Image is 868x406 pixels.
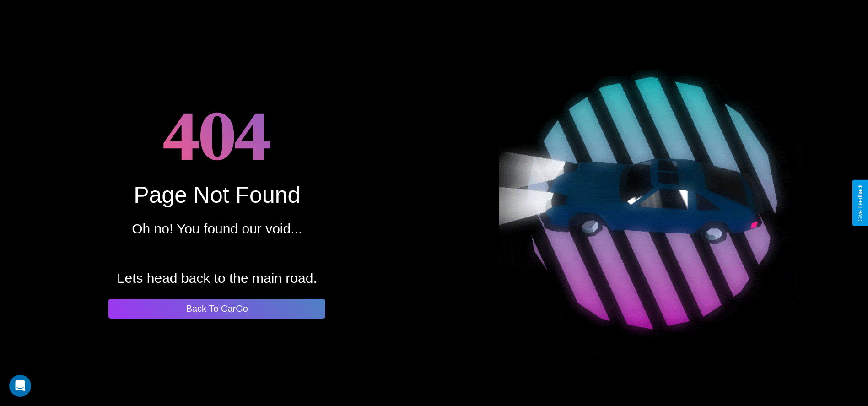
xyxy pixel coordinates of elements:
div: Open Intercom Messenger [9,375,31,397]
div: Page Not Found [134,182,300,208]
div: Give Feedback [857,184,863,222]
img: spinning car [499,51,803,355]
p: Oh no! You found our void... Lets head back to the main road. [117,217,317,291]
h1: 404 [163,88,271,182]
button: Back To CarGo [108,299,325,319]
